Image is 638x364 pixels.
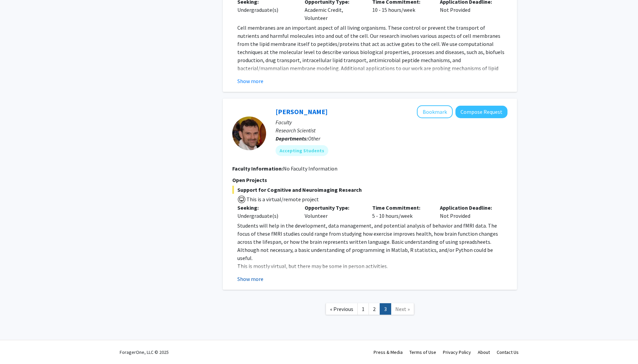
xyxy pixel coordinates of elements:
[237,222,498,261] span: Students will help in the development, data management, and potential analysis of behavior and fM...
[367,204,435,220] div: 5 - 10 hours/week
[237,271,331,278] a: [URL][DOMAIN_NAME][PERSON_NAME]
[308,135,320,142] span: Other
[391,303,414,315] a: Next Page
[276,145,328,156] mat-chip: Accepting Students
[120,340,169,364] div: ForagerOne, LLC © 2025
[276,107,328,116] a: [PERSON_NAME]
[369,303,380,315] a: 2
[440,204,497,212] p: Application Deadline:
[237,212,295,220] div: Undergraduate(s)
[455,106,507,118] button: Compose Request to Jeremy Purcell
[357,303,369,315] a: 1
[330,306,353,312] span: « Previous
[374,349,403,355] a: Press & Media
[223,296,517,324] nav: Page navigation
[237,275,263,283] button: Show more
[276,135,308,142] b: Departments:
[395,306,410,312] span: Next »
[237,262,507,270] p: This is mostly virtual, but there may be some in person activities.
[232,165,283,172] b: Faculty Information:
[497,349,519,355] a: Contact Us
[417,105,453,118] button: Add Jeremy Purcell to Bookmarks
[276,118,507,126] p: Faculty
[246,196,319,203] span: This is a virtual/remote project
[237,77,263,85] button: Show more
[237,204,295,212] p: Seeking:
[478,349,490,355] a: About
[283,165,337,172] span: No Faculty Information
[232,186,507,194] span: Support for Cognitive and Neuroimaging Research
[305,204,362,212] p: Opportunity Type:
[380,303,391,315] a: 3
[276,126,507,134] p: Research Scientist
[5,334,29,359] iframe: Chat
[232,176,507,184] p: Open Projects
[409,349,436,355] a: Terms of Use
[237,24,507,105] p: Cell membranes are an important aspect of all living organisms. These control or prevent the tran...
[300,204,367,220] div: Volunteer
[326,303,358,315] a: Previous
[443,349,471,355] a: Privacy Policy
[435,204,502,220] div: Not Provided
[372,204,430,212] p: Time Commitment:
[237,6,295,14] div: Undergraduate(s)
